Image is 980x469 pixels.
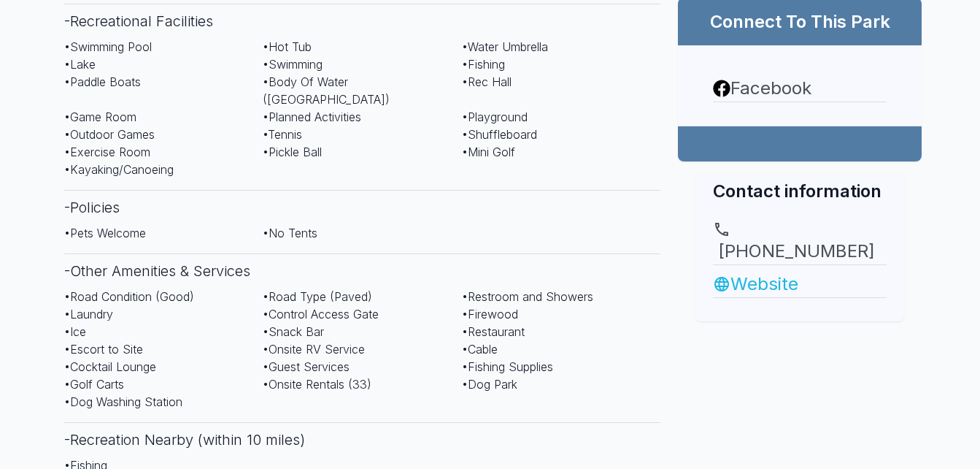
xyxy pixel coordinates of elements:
[713,75,887,102] a: Facebook
[713,271,887,297] a: Website
[713,179,887,203] h2: Contact information
[263,145,322,159] span: • Pickle Ball
[64,75,141,89] span: • Paddle Boats
[64,394,182,409] span: • Dog Washing Station
[462,57,505,72] span: • Fishing
[263,57,323,72] span: • Swimming
[462,377,517,392] span: • Dog Park
[462,127,537,142] span: • Shuffleboard
[462,110,528,124] span: • Playground
[263,75,390,107] span: • Body Of Water ([GEOGRAPHIC_DATA])
[263,377,371,392] span: • Onsite Rentals (33)
[64,162,174,177] span: • Kayaking/Canoeing
[713,221,887,264] a: [PHONE_NUMBER]
[64,289,194,304] span: • Road Condition (Good)
[263,110,361,124] span: • Planned Activities
[64,39,152,54] span: • Swimming Pool
[64,127,155,142] span: • Outdoor Games
[64,4,661,38] h3: - Recreational Facilities
[462,307,518,321] span: • Firewood
[64,253,661,288] h3: - Other Amenities & Services
[462,39,548,54] span: • Water Umbrella
[462,324,525,339] span: • Restaurant
[64,422,661,457] h3: - Recreation Nearby (within 10 miles)
[263,226,317,240] span: • No Tents
[64,377,124,392] span: • Golf Carts
[64,342,143,356] span: • Escort to Site
[64,190,661,224] h3: - Policies
[462,342,498,356] span: • Cable
[263,127,302,142] span: • Tennis
[64,324,86,339] span: • Ice
[64,226,146,240] span: • Pets Welcome
[462,359,553,374] span: • Fishing Supplies
[462,289,593,304] span: • Restroom and Showers
[64,57,96,72] span: • Lake
[695,9,904,34] h2: Connect To This Park
[263,359,350,374] span: • Guest Services
[462,75,512,89] span: • Rec Hall
[64,110,136,124] span: • Game Room
[64,359,156,374] span: • Cocktail Lounge
[263,307,379,321] span: • Control Access Gate
[263,342,365,356] span: • Onsite RV Service
[263,324,324,339] span: • Snack Bar
[64,307,113,321] span: • Laundry
[263,289,372,304] span: • Road Type (Paved)
[263,39,312,54] span: • Hot Tub
[64,145,150,159] span: • Exercise Room
[462,145,515,159] span: • Mini Golf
